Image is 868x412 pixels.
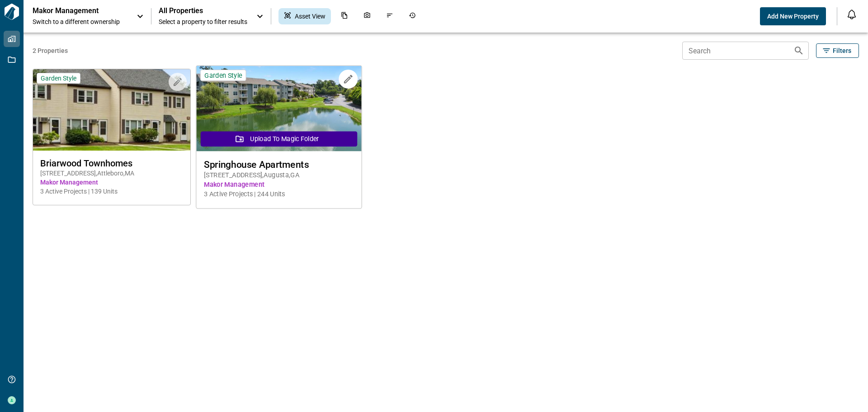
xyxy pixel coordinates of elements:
button: Add New Property [760,7,826,25]
p: Makor Management [33,6,114,15]
span: Makor Management [40,178,183,187]
div: Documents [335,8,354,24]
span: Select a property to filter results [159,17,247,26]
img: property-asset [196,66,361,152]
span: Asset View [295,12,325,21]
span: Briarwood Townhomes [40,158,183,169]
div: Asset View [278,8,331,24]
button: Search properties [790,42,808,60]
span: 3 Active Projects | 139 Units [40,187,183,196]
span: Add New Property [767,12,819,21]
span: [STREET_ADDRESS] , Attleboro , MA [40,169,183,178]
div: Issues & Info [381,8,399,24]
span: 2 Properties [33,46,679,55]
div: Job History [403,8,421,24]
span: 3 Active Projects | 244 Units [204,189,354,199]
button: Upload to Magic Folder [200,131,357,147]
span: Filters [833,46,851,55]
span: Garden Style [204,71,242,80]
span: Springhouse Apartments [204,159,354,170]
div: Photos [358,8,376,24]
img: property-asset [33,69,190,151]
button: Open notification feed [844,7,859,22]
span: [STREET_ADDRESS] , Augusta , GA [204,170,354,180]
span: Makor Management [204,180,354,189]
span: Switch to a different ownership [33,17,127,26]
span: All Properties [159,6,247,15]
button: Filters [816,43,859,58]
span: Garden Style [41,74,76,82]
